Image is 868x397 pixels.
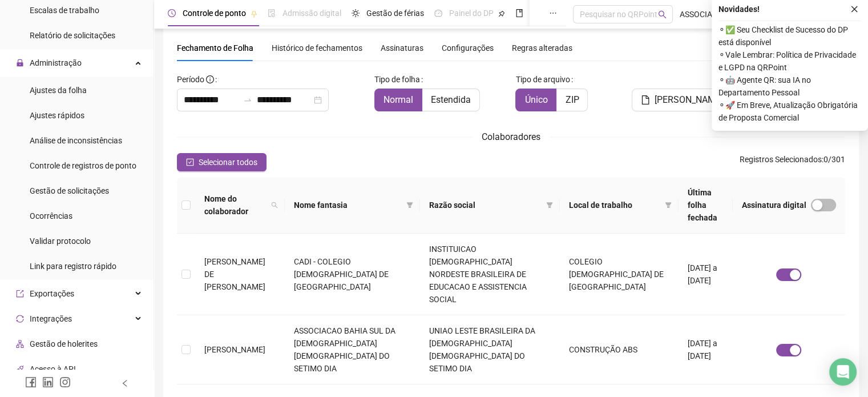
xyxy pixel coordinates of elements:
[30,111,84,120] span: Ajustes rápidos
[718,23,861,49] span: ⚬ ✅ Seu Checklist de Sucesso do DP está disponível
[243,95,252,105] span: swap-right
[25,376,37,388] span: facebook
[268,9,276,17] span: file-done
[404,197,415,214] span: filter
[30,86,87,95] span: Ajustes da folha
[549,9,557,17] span: ellipsis
[30,262,116,271] span: Link para registro rápido
[420,234,560,315] td: INSTITUICAO [DEMOGRAPHIC_DATA] NORDESTE BRASILEIRA DE EDUCACAO E ASSISTENCIA SOCIAL
[204,257,265,291] span: [PERSON_NAME] DE [PERSON_NAME]
[560,234,679,315] td: COLEGIO [DEMOGRAPHIC_DATA] DE [GEOGRAPHIC_DATA]
[442,44,494,52] span: Configurações
[183,9,246,18] span: Controle de ponto
[285,234,420,315] td: CADI - COLEGIO [DEMOGRAPHIC_DATA] DE [GEOGRAPHIC_DATA]
[177,153,267,171] button: Selecionar todos
[374,73,420,86] span: Tipo de folha
[512,44,572,52] span: Regras alteradas
[655,93,723,107] span: [PERSON_NAME]
[665,202,672,208] span: filter
[406,202,413,208] span: filter
[285,315,420,384] td: ASSOCIACAO BAHIA SUL DA [DEMOGRAPHIC_DATA] [DEMOGRAPHIC_DATA] DO SETIMO DIA
[850,5,858,13] span: close
[42,376,54,388] span: linkedin
[30,289,74,298] span: Exportações
[718,3,760,15] span: Novidades !
[680,8,753,21] span: ASSOCIAÇÃO [GEOGRAPHIC_DATA]
[168,9,176,17] span: clock-circle
[366,9,424,18] span: Gestão de férias
[663,197,674,214] span: filter
[30,211,72,220] span: Ocorrências
[641,95,650,105] span: file
[30,58,82,67] span: Administração
[16,365,24,373] span: api
[431,94,471,105] span: Estendida
[352,9,360,17] span: sun
[569,199,660,211] span: Local de trabalho
[740,153,845,171] span: : 0 / 301
[269,190,280,220] span: search
[186,158,194,166] span: check-square
[632,89,732,111] button: [PERSON_NAME]
[30,31,115,40] span: Relatório de solicitações
[271,202,278,208] span: search
[199,156,257,169] span: Selecionar todos
[272,43,362,53] span: Histórico de fechamentos
[177,75,204,84] span: Período
[59,376,71,388] span: instagram
[718,49,861,74] span: ⚬ Vale Lembrar: Política de Privacidade e LGPD na QRPoint
[16,315,24,323] span: sync
[679,177,733,234] th: Última folha fechada
[30,236,91,246] span: Validar protocolo
[679,315,733,384] td: [DATE] a [DATE]
[742,199,806,211] span: Assinatura digital
[498,10,505,17] span: pushpin
[16,290,24,298] span: export
[294,199,402,211] span: Nome fantasia
[16,59,24,67] span: lock
[740,155,822,164] span: Registros Selecionados
[524,94,547,105] span: Único
[206,75,214,83] span: info-circle
[560,315,679,384] td: CONSTRUÇÃO ABS
[282,9,341,18] span: Admissão digital
[515,73,570,86] span: Tipo de arquivo
[243,95,252,105] span: to
[679,234,733,315] td: [DATE] a [DATE]
[30,314,72,323] span: Integrações
[30,136,122,145] span: Análise de inconsistências
[429,199,542,211] span: Razão social
[204,345,265,354] span: [PERSON_NAME]
[515,9,523,17] span: book
[718,74,861,99] span: ⚬ 🤖 Agente QR: sua IA no Departamento Pessoal
[30,339,98,348] span: Gestão de holerites
[30,186,109,195] span: Gestão de solicitações
[30,161,136,170] span: Controle de registros de ponto
[381,44,423,52] span: Assinaturas
[565,94,579,105] span: ZIP
[204,193,267,218] span: Nome do colaborador
[449,9,494,18] span: Painel do DP
[383,94,413,105] span: Normal
[544,197,555,214] span: filter
[718,99,861,124] span: ⚬ 🚀 Em Breve, Atualização Obrigatória de Proposta Comercial
[16,340,24,348] span: apartment
[546,202,553,208] span: filter
[177,43,253,53] span: Fechamento de Folha
[658,10,667,19] span: search
[30,364,76,374] span: Acesso à API
[30,6,99,15] span: Escalas de trabalho
[482,131,540,142] span: Colaboradores
[434,9,442,17] span: dashboard
[121,379,129,387] span: left
[251,10,257,17] span: pushpin
[420,315,560,384] td: UNIAO LESTE BRASILEIRA DA [DEMOGRAPHIC_DATA] [DEMOGRAPHIC_DATA] DO SETIMO DIA
[829,358,857,386] div: Open Intercom Messenger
